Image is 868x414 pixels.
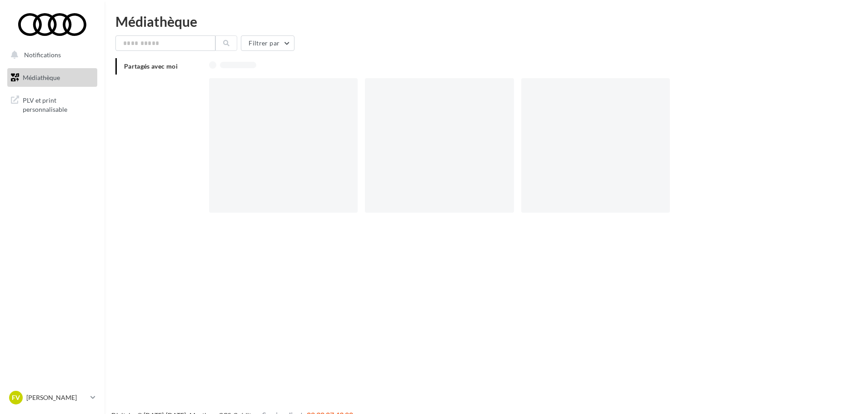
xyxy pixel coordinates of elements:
[12,393,20,402] span: FV
[23,94,94,114] span: PLV et print personnalisable
[24,51,61,59] span: Notifications
[26,393,87,402] p: [PERSON_NAME]
[115,15,857,28] div: Médiathèque
[241,35,294,51] button: Filtrer par
[5,68,99,87] a: Médiathèque
[5,90,99,117] a: PLV et print personnalisable
[124,62,178,70] span: Partagés avec moi
[23,74,60,81] span: Médiathèque
[5,45,95,65] button: Notifications
[7,389,97,406] a: FV [PERSON_NAME]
